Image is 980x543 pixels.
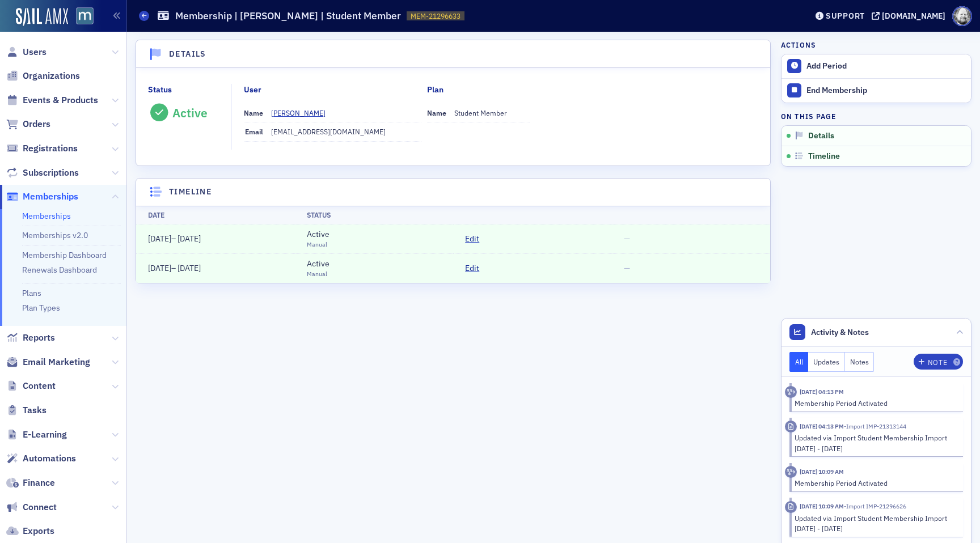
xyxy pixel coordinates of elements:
[6,429,67,441] a: E-Learning
[178,234,201,244] span: [DATE]
[271,108,334,118] a: [PERSON_NAME]
[169,186,212,198] h4: Timeline
[148,84,172,96] div: Status
[169,48,206,60] h4: Details
[782,54,971,78] button: Add Period
[23,429,67,441] span: E-Learning
[800,388,844,396] time: 9/19/2025 04:13 PM
[782,78,971,103] button: End Membership
[22,211,71,221] a: Memberships
[23,404,47,417] span: Tasks
[795,478,955,488] div: Membership Period Activated
[22,303,60,313] a: Plan Types
[271,108,326,118] div: [PERSON_NAME]
[826,11,865,21] div: Support
[244,108,263,117] span: Name
[6,452,76,465] a: Automations
[6,356,90,368] a: Email Marketing
[6,332,55,344] a: Reports
[76,7,94,25] img: SailAMX
[882,11,945,21] div: [DOMAIN_NAME]
[914,354,963,370] button: Note
[808,151,840,162] span: Timeline
[6,70,80,82] a: Organizations
[808,352,845,372] button: Updates
[785,386,797,398] div: Activity
[22,265,97,275] a: Renewals Dashboard
[6,501,57,514] a: Connect
[23,167,79,179] span: Subscriptions
[245,127,263,136] span: Email
[785,421,797,432] div: Imported Activity
[295,206,454,224] th: Status
[427,108,446,117] span: Name
[952,6,972,26] span: Profile
[23,118,50,130] span: Orders
[795,513,955,534] div: Updated via Import Student Membership Import [DATE] - [DATE]
[928,359,947,366] div: Note
[307,228,330,240] div: Active
[136,206,295,224] th: Date
[844,422,906,430] span: Import IMP-21313144
[16,8,68,26] img: SailAMX
[307,258,330,270] div: Active
[23,142,78,155] span: Registrations
[175,9,401,23] h1: Membership | [PERSON_NAME] | Student Member
[465,233,479,245] span: Edit
[624,234,630,244] span: —
[872,12,949,20] button: [DOMAIN_NAME]
[23,70,80,82] span: Organizations
[148,263,201,273] span: –
[795,398,955,408] div: Membership Period Activated
[22,230,88,240] a: Memberships v2.0
[6,380,56,392] a: Content
[6,525,54,537] a: Exports
[23,452,76,465] span: Automations
[23,477,55,489] span: Finance
[808,131,834,141] span: Details
[6,190,78,203] a: Memberships
[271,122,421,141] dd: [EMAIL_ADDRESS][DOMAIN_NAME]
[23,94,98,107] span: Events & Products
[307,270,330,279] div: Manual
[148,234,171,244] span: [DATE]
[6,167,79,179] a: Subscriptions
[22,250,107,260] a: Membership Dashboard
[844,502,906,510] span: Import IMP-21296626
[806,86,965,96] div: End Membership
[800,422,844,430] time: 9/19/2025 04:13 PM
[6,46,47,58] a: Users
[454,104,530,122] dd: Student Member
[23,332,55,344] span: Reports
[795,432,955,453] div: Updated via Import Student Membership Import [DATE] - [DATE]
[811,326,869,338] span: Activity & Notes
[23,356,90,368] span: Email Marketing
[6,404,47,417] a: Tasks
[6,118,50,130] a: Orders
[800,502,844,510] time: 9/5/2025 10:09 AM
[244,84,261,96] div: User
[781,40,816,50] h4: Actions
[789,352,809,372] button: All
[845,352,875,372] button: Notes
[806,61,965,71] div: Add Period
[624,263,630,273] span: —
[307,240,330,249] div: Manual
[6,142,78,155] a: Registrations
[6,94,98,107] a: Events & Products
[68,7,94,27] a: View Homepage
[178,263,201,273] span: [DATE]
[148,234,201,244] span: –
[785,501,797,513] div: Imported Activity
[465,262,479,274] span: Edit
[23,501,57,514] span: Connect
[23,46,47,58] span: Users
[148,263,171,273] span: [DATE]
[411,11,461,21] span: MEM-21296633
[23,380,56,392] span: Content
[6,477,55,489] a: Finance
[785,466,797,478] div: Activity
[427,84,443,96] div: Plan
[800,468,844,476] time: 9/5/2025 10:09 AM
